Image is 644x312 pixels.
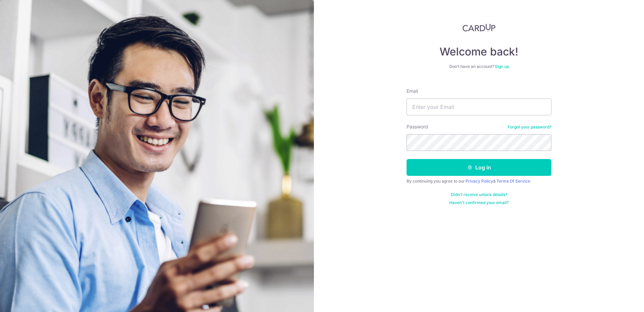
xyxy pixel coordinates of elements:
h4: Welcome back! [407,45,551,58]
label: Password [407,123,428,130]
a: Terms Of Service [496,179,530,184]
a: Haven't confirmed your email? [449,200,509,205]
button: Log in [407,159,551,176]
a: Forgot your password? [508,124,551,130]
a: Sign up [495,64,509,69]
label: Email [407,88,418,94]
a: Didn't receive unlock details? [451,192,507,197]
input: Enter your Email [407,99,551,115]
div: Don’t have an account? [407,64,551,69]
div: By continuing you agree to our & [407,179,551,184]
a: Privacy Policy [465,179,493,184]
img: CardUp Logo [462,24,495,32]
